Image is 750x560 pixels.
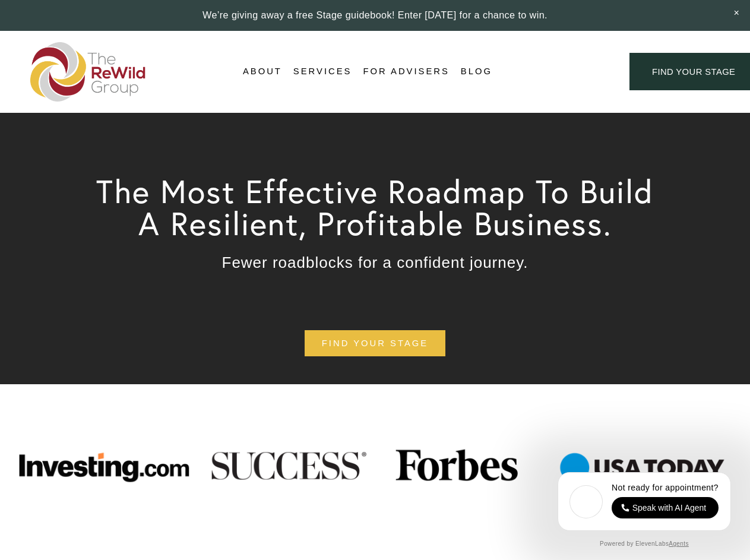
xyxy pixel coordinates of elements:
a: folder dropdown [243,63,282,81]
a: find your stage [305,330,445,357]
a: For Advisers [363,63,449,81]
a: folder dropdown [293,63,352,81]
span: Services [293,64,352,80]
img: The ReWild Group [30,42,147,102]
a: Blog [461,63,492,81]
span: Fewer roadblocks for a confident journey. [222,254,529,271]
span: About [243,64,282,80]
span: The Most Effective Roadmap To Build A Resilient, Profitable Business. [96,171,664,243]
